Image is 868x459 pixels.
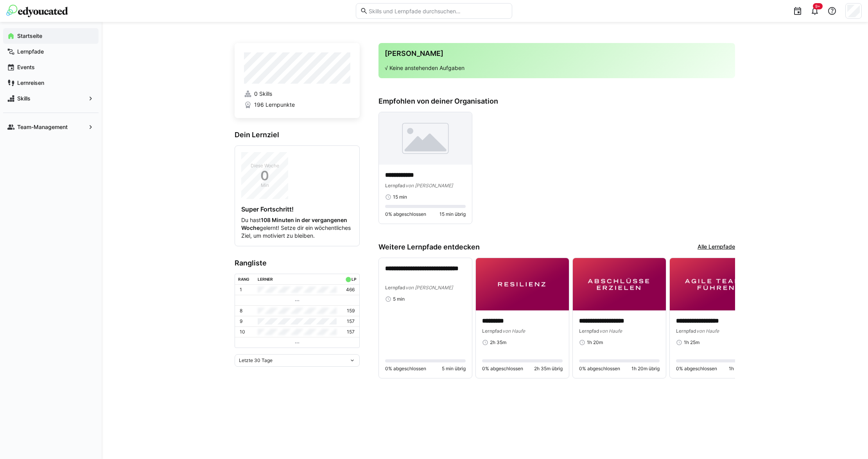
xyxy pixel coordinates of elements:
[393,194,407,200] span: 15 min
[439,211,466,217] span: 15 min übrig
[631,366,660,372] span: 1h 20m übrig
[254,90,272,98] span: 0 Skills
[599,328,622,334] span: von Haufe
[258,277,273,281] div: Lerner
[244,90,350,98] a: 0 Skills
[385,183,405,188] span: Lernpfad
[235,259,360,267] h3: Rangliste
[347,318,355,325] p: 157
[442,366,466,372] span: 5 min übrig
[346,287,355,293] p: 466
[241,216,353,240] p: Du hast gelernt! Setze dir ein wöchentliches Ziel, um motiviert zu bleiben.
[490,339,506,346] span: 2h 35m
[815,4,820,9] span: 9+
[729,366,757,372] span: 1h 25m übrig
[393,296,405,302] span: 5 min
[587,339,603,346] span: 1h 20m
[670,258,763,310] img: image
[476,258,569,310] img: image
[385,211,426,217] span: 0% abgeschlossen
[241,205,353,213] h4: Super Fortschritt!
[502,328,525,334] span: von Haufe
[698,243,735,251] a: Alle Lernpfade
[534,366,563,372] span: 2h 35m übrig
[239,357,273,364] span: Letzte 30 Tage
[235,131,360,139] h3: Dein Lernziel
[347,329,355,335] p: 157
[385,49,729,58] h3: [PERSON_NAME]
[696,328,719,334] span: von Haufe
[579,328,599,334] span: Lernpfad
[240,308,242,314] p: 8
[368,7,508,14] input: Skills und Lernpfade durchsuchen…
[378,243,480,251] h3: Weitere Lernpfade entdecken
[385,366,426,372] span: 0% abgeschlossen
[676,366,717,372] span: 0% abgeschlossen
[240,287,242,293] p: 1
[385,64,729,72] p: √ Keine anstehenden Aufgaben
[676,328,696,334] span: Lernpfad
[573,258,666,310] img: image
[385,285,405,290] span: Lernpfad
[254,101,295,109] span: 196 Lernpunkte
[482,328,502,334] span: Lernpfad
[378,97,735,106] h3: Empfohlen von deiner Organisation
[579,366,620,372] span: 0% abgeschlossen
[347,308,355,314] p: 159
[379,112,472,165] img: image
[405,285,453,290] span: von [PERSON_NAME]
[405,183,453,188] span: von [PERSON_NAME]
[240,318,242,325] p: 9
[352,277,356,281] div: LP
[240,329,245,335] p: 10
[482,366,523,372] span: 0% abgeschlossen
[684,339,699,346] span: 1h 25m
[241,217,347,231] strong: 108 Minuten in der vergangenen Woche
[238,277,249,281] div: Rang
